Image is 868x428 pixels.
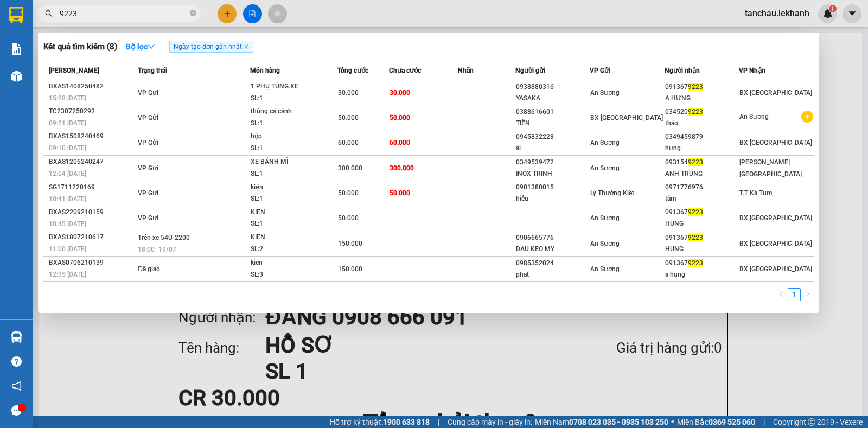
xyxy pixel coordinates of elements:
[49,144,86,152] span: 09:10 [DATE]
[251,269,332,281] div: SL: 3
[665,258,739,269] div: 091367
[390,114,410,122] span: 50.000
[590,214,620,222] span: An Sương
[49,94,86,102] span: 15:28 [DATE]
[49,131,135,142] div: BXAS1508240469
[590,89,620,97] span: An Sương
[244,44,249,49] span: close
[516,81,590,93] div: 0938880316
[251,106,332,118] div: thùng cá cảnh
[665,207,739,218] div: 091367
[49,232,135,243] div: BXAS1807210617
[739,139,812,146] span: BX [GEOGRAPHIC_DATA]
[49,81,135,92] div: BXAS1408250482
[49,257,135,269] div: BXAS0706210139
[251,257,332,269] div: kien
[251,207,332,219] div: KIEN
[778,291,784,297] span: left
[739,265,812,273] span: BX [GEOGRAPHIC_DATA]
[665,93,739,104] div: A HƯNG
[665,131,739,143] div: 0349459879
[251,193,332,205] div: SL: 1
[390,189,410,197] span: 50.000
[590,189,634,197] span: Lý Thường Kiệt
[49,170,86,177] span: 12:04 [DATE]
[49,119,86,127] span: 09:21 [DATE]
[458,67,474,74] span: Nhãn
[49,195,86,203] span: 10:41 [DATE]
[516,157,590,168] div: 0349539472
[126,42,155,51] strong: Bộ lọc
[338,265,362,273] span: 150.000
[516,193,590,205] div: hiếu
[390,139,410,146] span: 60.000
[8,70,121,83] div: 30.000
[251,168,332,180] div: SL: 1
[665,182,739,193] div: 0971776976
[117,38,164,55] button: Bộ lọcdown
[49,67,99,74] span: [PERSON_NAME]
[250,67,280,74] span: Món hàng
[688,259,703,267] span: 9223
[49,156,135,168] div: BXAS1206240247
[138,139,158,146] span: VP Gửi
[338,240,362,247] span: 150.000
[251,244,332,255] div: SL: 2
[338,164,362,172] span: 300.000
[11,71,22,82] img: warehouse-icon
[9,9,119,35] div: BX [GEOGRAPHIC_DATA]
[9,48,119,63] div: 0902864189
[516,258,590,269] div: 0985352024
[590,240,620,247] span: An Sương
[516,93,590,104] div: YASAKA
[338,89,359,97] span: 30.000
[49,245,86,253] span: 11:00 [DATE]
[338,214,359,222] span: 50.000
[251,218,332,230] div: SL: 1
[138,67,167,74] span: Trạng thái
[516,232,590,244] div: 0906665776
[138,246,176,253] span: 18:00 - 19/07
[516,182,590,193] div: 0901380015
[251,182,332,194] div: kiện
[389,67,421,74] span: Chưa cước
[516,143,590,154] div: ái
[590,265,620,273] span: An Sương
[9,10,26,22] span: Gửi:
[251,156,332,168] div: XE BÁNH MÌ
[665,118,739,129] div: thảo
[801,288,814,301] button: right
[516,106,590,118] div: 0388616601
[665,106,739,118] div: 034520
[169,41,253,53] span: Ngày tạo đơn gần nhất
[251,232,332,244] div: KIEN
[337,67,368,74] span: Tổng cước
[665,157,739,168] div: 093154
[516,168,590,180] div: INOX TRINH
[127,10,153,22] span: Nhận:
[665,218,739,229] div: HUNG
[688,234,703,241] span: 9223
[251,118,332,130] div: SL: 1
[338,139,359,146] span: 60.000
[665,143,739,154] div: hưng
[251,143,332,155] div: SL: 1
[788,289,800,301] a: 1
[190,9,196,19] span: close-circle
[43,41,117,53] h3: Kết quả tìm kiếm ( 8 )
[49,220,86,228] span: 10:45 [DATE]
[665,67,700,74] span: Người nhận
[739,89,812,97] span: BX [GEOGRAPHIC_DATA]
[665,168,739,180] div: ANH TRUNG
[49,106,135,117] div: TC2307250292
[515,67,545,74] span: Người gửi
[590,164,620,172] span: An Sương
[688,83,703,91] span: 9223
[801,111,813,123] span: plus-circle
[688,208,703,216] span: 9223
[190,10,196,16] span: close-circle
[251,93,332,105] div: SL: 1
[739,189,772,197] span: T.T Kà Tum
[138,164,158,172] span: VP Gửi
[338,189,359,197] span: 50.000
